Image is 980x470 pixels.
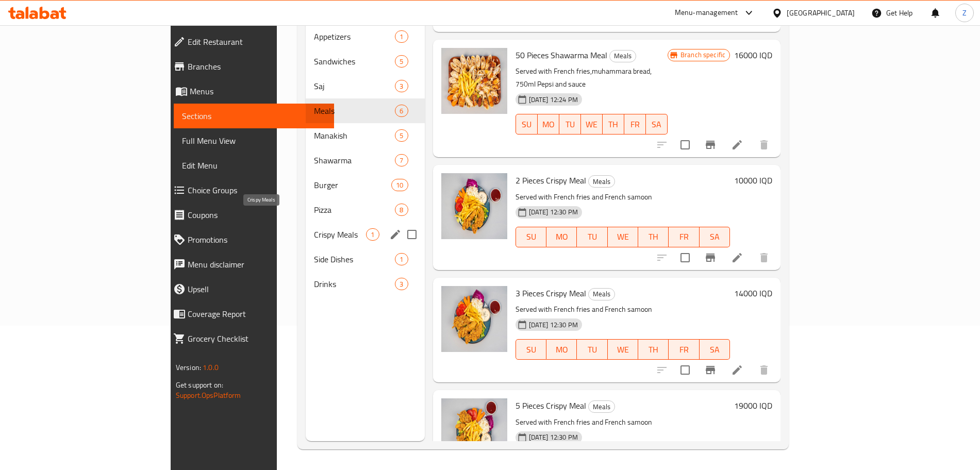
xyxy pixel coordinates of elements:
[563,117,577,132] span: TU
[608,339,638,360] button: WE
[188,60,326,73] span: Branches
[628,117,642,132] span: FR
[395,255,407,264] span: 1
[698,132,723,157] button: Branch-specific-item
[642,229,665,244] span: TH
[306,148,424,173] div: Shawarma7
[165,54,334,79] a: Branches
[306,20,424,300] nav: Menu sections
[551,229,573,244] span: MO
[752,132,776,157] button: delete
[559,114,581,135] button: TU
[700,339,730,360] button: SA
[642,342,665,357] span: TH
[516,227,546,247] button: SU
[391,179,408,191] div: items
[520,342,542,357] span: SU
[516,47,607,63] span: 50 Pieces Shawarma Meal
[603,114,624,135] button: TH
[395,105,408,117] div: items
[314,204,395,216] span: Pizza
[165,301,334,326] a: Coverage Report
[581,114,603,135] button: WE
[538,114,559,135] button: MO
[176,361,201,374] span: Version:
[314,253,395,265] span: Side Dishes
[731,364,743,376] a: Edit menu item
[551,342,573,357] span: MO
[182,135,326,147] span: Full Menu View
[165,326,334,351] a: Grocery Checklist
[367,230,378,240] span: 1
[388,227,403,242] button: edit
[395,129,408,142] div: items
[441,286,507,352] img: 3 Pieces Crispy Meal
[314,30,395,43] span: Appetizers
[366,228,379,241] div: items
[516,114,538,135] button: SU
[314,179,391,191] span: Burger
[674,134,696,156] span: Select to update
[182,110,326,122] span: Sections
[577,227,607,247] button: TU
[395,279,407,289] span: 3
[585,117,599,132] span: WE
[165,227,334,252] a: Promotions
[395,81,407,91] span: 3
[608,227,638,247] button: WE
[395,57,407,66] span: 5
[188,308,326,320] span: Coverage Report
[698,245,723,270] button: Branch-specific-item
[752,358,776,382] button: delete
[314,105,395,117] span: Meals
[581,229,603,244] span: TU
[516,65,668,91] p: Served with French fries,muhammara bread, 750ml Pepsi and sauce
[588,175,615,188] div: Meals
[188,258,326,271] span: Menu disclaimer
[188,332,326,345] span: Grocery Checklist
[314,228,366,241] span: Crispy Meals
[676,50,729,60] span: Branch specific
[176,378,223,392] span: Get support on:
[314,154,395,166] span: Shawarma
[589,401,614,413] span: Meals
[174,104,334,128] a: Sections
[174,128,334,153] a: Full Menu View
[624,114,646,135] button: FR
[395,131,407,141] span: 5
[306,123,424,148] div: Manakish5
[612,342,634,357] span: WE
[441,48,507,114] img: 50 Pieces Shawarma Meal
[698,358,723,382] button: Branch-specific-item
[516,286,586,301] span: 3 Pieces Crispy Meal
[165,252,334,277] a: Menu disclaimer
[516,303,730,316] p: Served with French fries and French samoon
[962,7,967,19] span: Z
[675,7,738,19] div: Menu-management
[306,222,424,247] div: Crispy Meals1edit
[546,227,577,247] button: MO
[525,320,582,330] span: [DATE] 12:30 PM
[588,400,615,413] div: Meals
[441,173,507,239] img: 2 Pieces Crispy Meal
[441,398,507,464] img: 5 Pieces Crispy Meal
[704,229,726,244] span: SA
[516,339,546,360] button: SU
[731,251,743,264] a: Edit menu item
[306,74,424,98] div: Saj3
[306,173,424,197] div: Burger10
[542,117,555,132] span: MO
[546,339,577,360] button: MO
[650,117,663,132] span: SA
[669,339,699,360] button: FR
[306,197,424,222] div: Pizza8
[731,139,743,151] a: Edit menu item
[734,173,772,188] h6: 10000 IQD
[516,398,586,413] span: 5 Pieces Crispy Meal
[188,283,326,295] span: Upsell
[314,278,395,290] span: Drinks
[314,55,395,68] div: Sandwiches
[188,36,326,48] span: Edit Restaurant
[395,156,407,165] span: 7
